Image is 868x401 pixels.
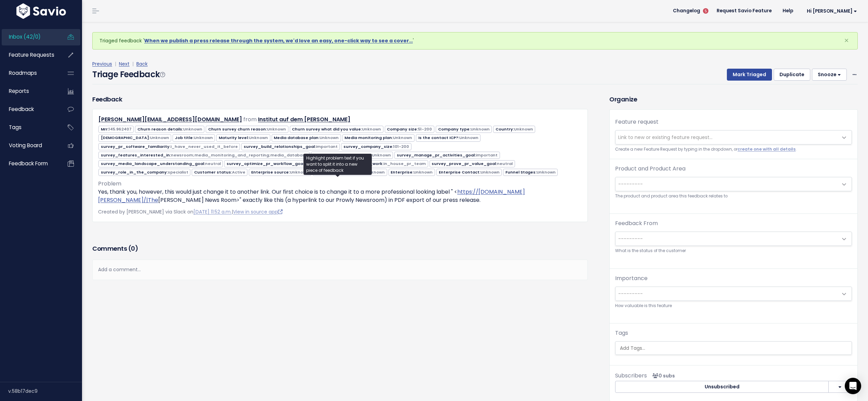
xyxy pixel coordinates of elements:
[171,152,308,158] span: newsroom;media_monitoring_and_reporting;media_database
[514,126,533,132] span: Unknown
[703,8,708,14] span: 5
[413,169,433,175] span: Unknown
[476,152,498,158] span: important
[394,152,500,159] span: survey_manage_pr_activities_goal:
[243,115,257,123] span: from
[98,134,171,141] span: [DEMOGRAPHIC_DATA]:
[711,6,777,16] a: Request Savio Feature
[436,126,492,133] span: Company type:
[9,87,29,95] span: Reports
[330,160,428,167] span: survey_place_of_work:
[98,126,134,133] span: Mrr:
[393,144,409,149] span: 101-200
[98,152,310,159] span: survey_features_interested_in:
[342,134,415,141] span: Media monitoring plan:
[385,126,434,133] span: Company size:
[480,169,500,175] span: Unknown
[497,161,513,166] span: neutral
[9,69,37,77] span: Roadmaps
[503,169,558,176] span: Funnel Stages:
[2,138,57,153] a: Voting Board
[131,244,135,253] span: 0
[168,169,188,175] span: specialist
[537,169,556,175] span: Unknown
[615,165,686,173] label: Product and Product Area
[393,135,412,140] span: Unknown
[416,134,480,141] span: Is the contact ICP?:
[92,95,122,104] h3: Feedback
[673,9,700,13] span: Changelog
[92,244,588,253] h3: Comments ( )
[171,144,238,149] span: i_have_never_used_it_before
[650,372,675,379] span: <p><strong>Subscribers</strong><br><br> No subscribers yet<br> </p>
[837,32,856,49] button: Close
[173,134,215,141] span: Job title:
[320,135,339,140] span: Unknown
[366,169,385,175] span: Unknown
[2,120,57,135] a: Tags
[233,208,283,215] a: View in source app
[615,118,659,126] label: Feature request
[194,135,213,140] span: Unknown
[615,193,852,200] small: The product and product area this feedback relates to
[249,169,311,176] span: Enterprise source:
[241,143,340,150] span: survey_build_relationships_goal:
[98,188,525,204] a: https://[DOMAIN_NAME][PERSON_NAME]/|The
[205,161,221,166] span: neutral
[618,134,713,141] span: Link to new or existing feature request...
[774,69,810,81] button: Duplicate
[136,60,148,67] a: Back
[493,126,535,133] span: Country:
[144,37,413,44] a: When we publish a press release through the system, we'd love an easy, one-click way to see a cover…
[9,124,22,131] span: Tags
[389,169,435,176] span: Enterprise:
[618,181,643,188] span: ---------
[92,32,858,50] div: Triaged feedback ' '
[845,378,861,394] div: Open Intercom Messenger
[9,33,41,40] span: Inbox (42/0)
[193,208,232,215] a: [DATE] 11:52 a.m.
[92,260,588,280] div: Add a comment...
[92,68,165,81] h4: Triage Feedback
[2,156,57,171] a: Feedback form
[131,60,135,67] span: |
[799,6,863,16] a: Hi [PERSON_NAME]
[267,126,286,132] span: Unknown
[206,126,288,133] span: Churn survey churn reason:
[98,143,240,150] span: survey_pr_software_familiarity:
[727,69,772,81] button: Mark Triaged
[98,208,283,215] span: Created by [PERSON_NAME] via Slack on |
[362,126,381,132] span: Unknown
[98,169,190,176] span: survey_role_in_the_company:
[98,180,121,188] span: Problem
[737,147,796,152] a: create one with all details
[2,65,57,81] a: Roadmaps
[436,169,502,176] span: Enterprise Contact:
[258,115,350,123] a: Institut auf dem [PERSON_NAME]
[2,101,57,117] a: Feedback
[150,135,169,140] span: Unknown
[459,135,478,140] span: Unknown
[2,83,57,99] a: Reports
[777,6,799,16] a: Help
[303,154,372,175] div: Highlight problem text if you want to split it into a new piece of feedback
[615,247,852,254] small: What is the status of the customer
[249,135,268,140] span: Unknown
[192,169,247,176] span: Customer status:
[98,115,242,123] a: [PERSON_NAME][EMAIL_ADDRESS][DOMAIN_NAME]
[812,69,847,81] button: Snooze
[615,274,648,282] label: Importance
[109,126,132,132] span: 145.962407
[617,345,851,352] input: Add Tags...
[8,382,82,400] div: v.58b17dec9
[9,106,34,113] span: Feedback
[9,142,42,149] span: Voting Board
[272,134,341,141] span: Media database plan:
[383,161,426,166] span: in_house_pr_team
[341,143,411,150] span: survey_company_size:
[418,126,432,132] span: 51-200
[224,160,329,167] span: survey_optimize_pr_workflow_goal:
[2,47,57,63] a: Feature Requests
[471,126,490,132] span: Unknown
[2,29,57,45] a: Inbox (42/0)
